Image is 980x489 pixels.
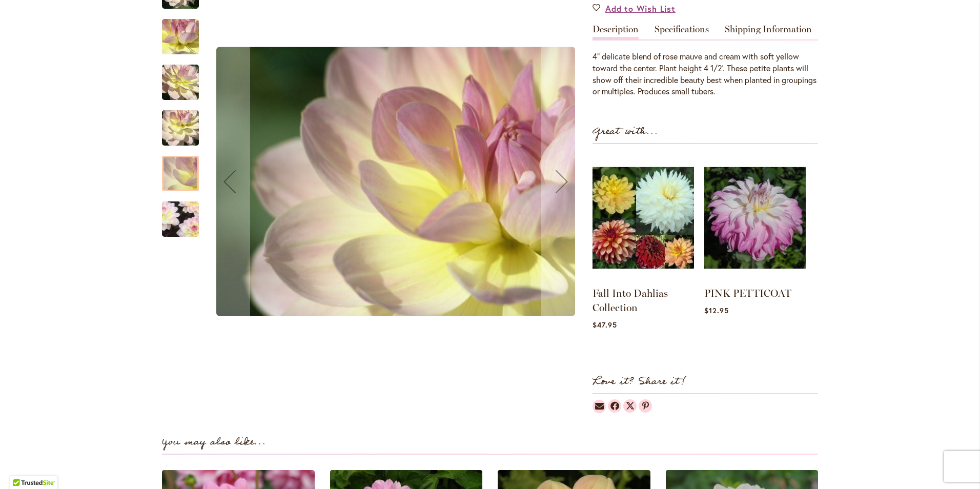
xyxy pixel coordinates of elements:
[639,399,652,413] a: Dahlias on Pinterest
[704,154,806,281] img: PINK PETTICOAT
[593,373,686,390] strong: Love it? Share it!
[145,184,216,254] img: BLISS
[593,3,676,14] a: Add to Wish List
[144,54,217,110] img: BLISS
[144,9,217,64] img: BLISS
[704,287,791,299] a: PINK PETTICOAT
[593,51,818,97] p: 4" delicate blend of rose mauve and cream with soft yellow toward the center. Plant height 4 1/2'...
[593,123,658,140] strong: Great with...
[593,287,668,314] a: Fall Into Dahlias Collection
[608,399,621,413] a: Dahlias on Facebook
[162,54,209,100] div: BLISS
[162,434,266,451] strong: You may also like...
[593,25,639,39] a: Description
[216,47,575,316] img: BLISS
[162,146,209,191] div: BLISS
[162,191,199,237] div: BLISS
[8,453,36,481] iframe: Launch Accessibility Center
[704,305,729,315] span: $12.95
[144,100,217,155] img: BLISS
[655,25,709,39] a: Specifications
[593,154,694,281] img: Fall Into Dahlias Collection
[593,25,818,97] div: Detailed Product Info
[162,100,209,146] div: BLISS
[725,25,812,39] a: Shipping Information
[623,399,637,413] a: Dahlias on Twitter
[605,3,676,14] span: Add to Wish List
[593,320,617,330] span: $47.95
[162,9,209,54] div: BLISS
